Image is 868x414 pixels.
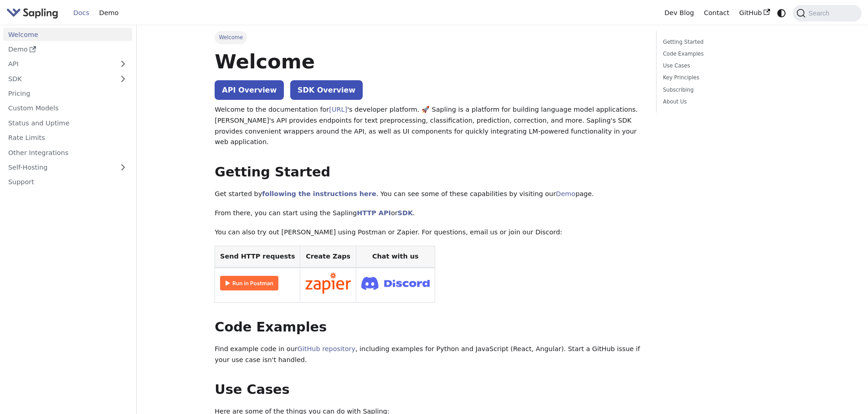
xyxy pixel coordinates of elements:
p: From there, you can start using the Sapling or . [215,208,643,219]
th: Create Zaps [300,246,356,268]
a: HTTP API [357,209,391,217]
a: Sapling.aiSapling.ai [6,6,62,20]
a: API Overview [215,80,284,100]
a: GitHub repository [298,345,355,352]
th: Chat with us [356,246,435,268]
a: GitHub [734,6,775,20]
h2: Code Examples [215,319,643,336]
button: Expand sidebar category 'SDK' [114,72,132,85]
a: Use Cases [663,62,786,70]
p: You can also try out [PERSON_NAME] using Postman or Zapier. For questions, email us or join our D... [215,227,643,238]
a: Custom Models [3,102,132,115]
p: Get started by . You can see some of these capabilities by visiting our page. [215,189,643,200]
h2: Getting Started [215,164,643,181]
img: Connect in Zapier [305,273,351,294]
a: Code Examples [663,50,786,58]
a: SDK Overview [290,80,363,100]
a: Rate Limits [3,131,132,145]
a: Support [3,176,132,189]
a: Demo [94,6,123,20]
a: Demo [3,43,132,56]
p: Find example code in our , including examples for Python and JavaScript (React, Angular). Start a... [215,344,643,366]
a: SDK [3,72,114,85]
span: Search [806,10,835,17]
a: Subscribing [663,86,786,94]
img: Join Discord [361,274,430,293]
a: About Us [663,98,786,106]
h2: Use Cases [215,382,643,398]
nav: Breadcrumbs [215,31,643,44]
p: Welcome to the documentation for 's developer platform. 🚀 Sapling is a platform for building lang... [215,104,643,148]
th: Send HTTP requests [215,246,300,268]
a: Docs [68,6,94,20]
a: Contact [699,6,734,20]
img: Sapling.ai [6,6,58,20]
a: Pricing [3,87,132,100]
a: Other Integrations [3,146,132,159]
button: Search (Command+K) [793,5,861,21]
a: following the instructions here [262,190,376,197]
a: Getting Started [663,38,786,47]
a: Dev Blog [659,6,699,20]
a: Key Principles [663,73,786,82]
button: Switch between dark and light mode (currently system mode) [775,6,788,20]
a: Status and Uptime [3,116,132,129]
a: Demo [556,190,575,197]
a: Self-Hosting [3,161,132,174]
img: Run in Postman [220,276,278,290]
button: Expand sidebar category 'API' [114,57,132,71]
h1: Welcome [215,49,643,74]
a: SDK [398,209,413,217]
a: Welcome [3,28,132,41]
a: API [3,57,114,71]
a: [URL] [329,106,347,113]
span: Welcome [215,31,247,44]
